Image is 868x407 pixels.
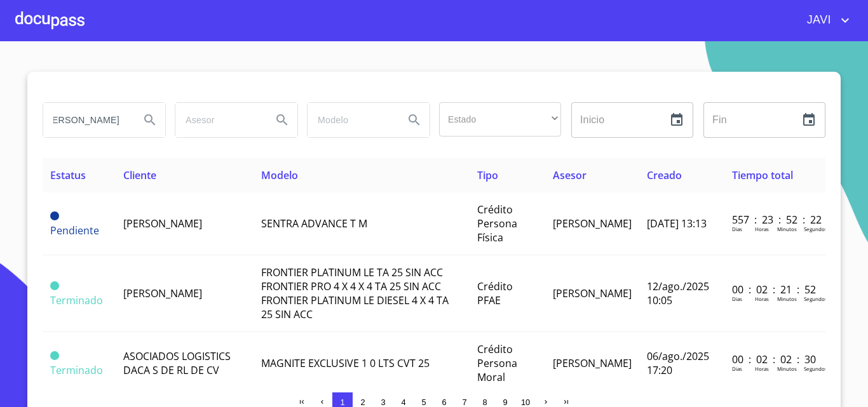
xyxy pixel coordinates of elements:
[50,351,59,360] span: Terminado
[123,217,202,230] span: [PERSON_NAME]
[175,103,262,137] input: search
[43,103,130,137] input: search
[442,397,446,407] span: 6
[477,279,513,307] span: Crédito PFAE
[399,105,430,135] button: Search
[521,397,530,407] span: 10
[732,283,818,297] p: 00 : 02 : 21 : 52
[50,293,103,307] span: Terminado
[647,349,709,377] span: 06/ago./2025 17:20
[503,397,507,407] span: 9
[732,295,742,302] p: Dias
[732,365,742,372] p: Dias
[482,397,487,407] span: 8
[135,105,165,135] button: Search
[804,295,827,302] p: Segundos
[123,286,202,300] span: [PERSON_NAME]
[647,217,707,230] span: [DATE] 13:13
[267,105,297,135] button: Search
[732,225,742,232] p: Dias
[50,281,59,290] span: Terminado
[261,168,298,182] span: Modelo
[360,397,365,407] span: 2
[647,168,682,182] span: Creado
[777,295,797,302] p: Minutos
[439,102,561,137] div: ​
[261,265,449,321] span: FRONTIER PLATINUM LE TA 25 SIN ACC FRONTIER PRO 4 X 4 X 4 TA 25 SIN ACC FRONTIER PLATINUM LE DIES...
[50,211,59,220] span: Pendiente
[477,203,517,244] span: Crédito Persona Física
[340,397,344,407] span: 1
[777,225,797,232] p: Minutos
[462,397,466,407] span: 7
[261,217,367,230] span: SENTRA ADVANCE T M
[804,225,827,232] p: Segundos
[777,365,797,372] p: Minutos
[797,10,853,30] button: account of current user
[308,103,394,137] input: search
[732,168,793,182] span: Tiempo total
[647,279,709,307] span: 12/ago./2025 10:05
[553,168,587,182] span: Asesor
[50,224,99,237] span: Pendiente
[477,168,498,182] span: Tipo
[50,168,86,182] span: Estatus
[755,225,769,232] p: Horas
[401,397,405,407] span: 4
[123,349,231,377] span: ASOCIADOS LOGISTICS DACA S DE RL DE CV
[50,363,103,377] span: Terminado
[755,365,769,372] p: Horas
[553,286,632,300] span: [PERSON_NAME]
[123,168,156,182] span: Cliente
[261,356,430,370] span: MAGNITE EXCLUSIVE 1 0 LTS CVT 25
[553,217,632,230] span: [PERSON_NAME]
[797,10,837,30] span: JAVI
[553,356,632,370] span: [PERSON_NAME]
[755,295,769,302] p: Horas
[421,397,426,407] span: 5
[477,342,517,384] span: Crédito Persona Moral
[804,365,827,372] p: Segundos
[381,397,385,407] span: 3
[732,213,818,227] p: 557 : 23 : 52 : 22
[732,352,818,366] p: 00 : 02 : 02 : 30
